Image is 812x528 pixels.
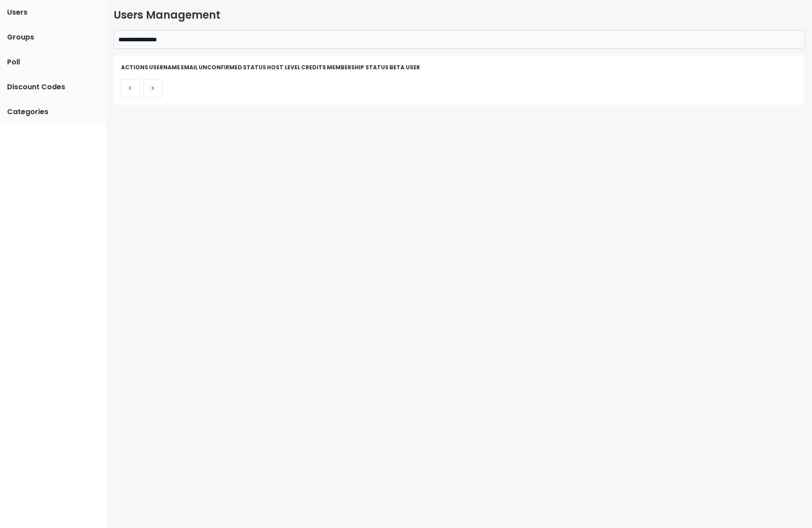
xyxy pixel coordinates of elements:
[7,32,34,43] span: Groups
[121,79,140,98] button: <
[7,82,65,92] span: Discount Codes
[243,63,267,72] th: Status
[7,7,27,18] span: Users
[114,7,805,23] h2: Users Management
[7,107,48,117] span: Categories
[149,63,180,72] th: Username
[198,63,243,72] th: Unconfirmed
[180,63,198,72] th: Email
[7,57,20,67] span: Poll
[121,63,149,72] th: Actions
[267,63,301,72] th: Host Level
[326,63,389,72] th: Membership Status
[301,63,326,72] th: credits
[143,79,162,98] button: >
[389,63,420,72] th: Beta User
